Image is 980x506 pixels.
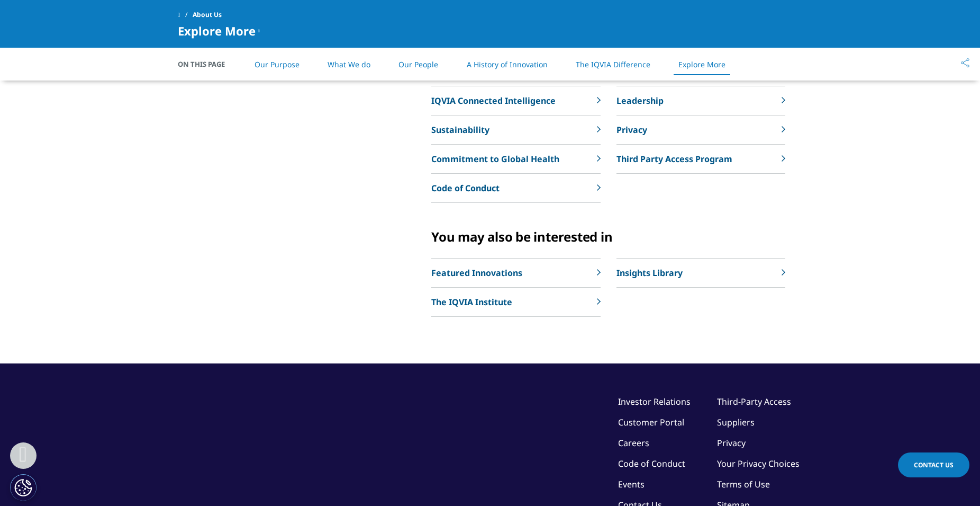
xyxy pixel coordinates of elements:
a: Third-Party Access [717,396,791,407]
p: Featured Innovations [431,267,522,279]
p: Third Party Access Program [616,153,732,165]
p: ​Code of Conduct [431,182,500,194]
div: You may also be interested in [431,229,785,245]
a: What We do [328,59,370,69]
a: IQVIA Connected Intelligence [431,86,600,116]
a: Insights Library [616,259,785,288]
a: Suppliers [717,416,755,428]
a: The IQVIA Institute [431,288,600,317]
p: Sustainability [431,123,489,136]
a: Code of Conduct [618,458,685,469]
p: IQVIA Connected Intelligence [431,94,556,107]
a: Contact Us [898,452,969,477]
a: Third Party Access Program [616,145,785,174]
p: Leadership [616,94,664,107]
span: Contact Us [914,460,954,469]
p: Commitment to Global Health [431,153,559,165]
a: Customer Portal [618,416,684,428]
a: Privacy [717,437,746,449]
a: Your Privacy Choices [717,458,802,469]
a: Commitment to Global Health [431,145,600,174]
p: Insights Library [616,267,683,279]
a: Leadership [616,86,785,116]
a: Events [618,478,645,490]
p: The IQVIA Institute [431,296,512,308]
a: Our Purpose [255,59,300,69]
p: Privacy [616,123,647,136]
span: Explore More [178,24,256,37]
a: Featured Innovations [431,259,600,288]
a: Explore More [678,59,725,69]
a: Terms of Use [717,478,770,490]
a: Our People [398,59,438,69]
a: Investor Relations [618,396,691,407]
button: Cookie-Einstellungen [10,474,37,501]
a: The IQVIA Difference [576,59,650,69]
a: A History of Innovation [467,59,548,69]
span: On This Page [178,59,236,69]
a: Sustainability [431,116,600,145]
span: About Us [193,5,222,24]
a: Careers [618,437,649,449]
a: Privacy [616,116,785,145]
a: ​Code of Conduct [431,174,600,203]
